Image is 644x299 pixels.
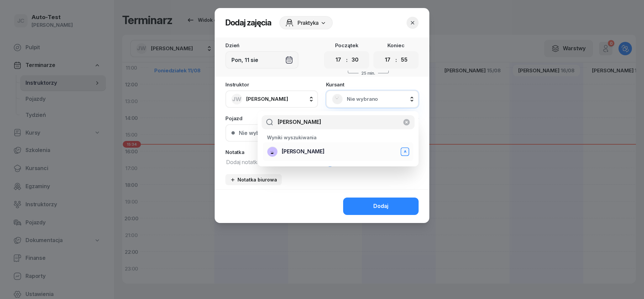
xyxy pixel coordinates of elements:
[343,198,419,215] button: Dodaj
[400,147,409,156] button: A
[239,130,272,136] div: Nie wybrano
[230,177,277,182] div: Notatka biurowa
[246,96,288,102] span: [PERSON_NAME]
[347,95,413,103] span: Nie wybrano
[346,56,347,64] div: :
[282,147,325,156] span: [PERSON_NAME]
[225,174,282,185] button: Notatka biurowa
[225,90,318,108] button: JW[PERSON_NAME]
[232,96,241,102] span: JW
[298,19,319,27] span: Praktyka
[401,149,408,154] div: A
[225,124,419,142] button: Nie wybrano
[373,202,388,211] div: Dodaj
[225,17,271,28] h2: Dodaj zajęcia
[395,56,397,64] div: :
[262,115,415,129] input: Szukaj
